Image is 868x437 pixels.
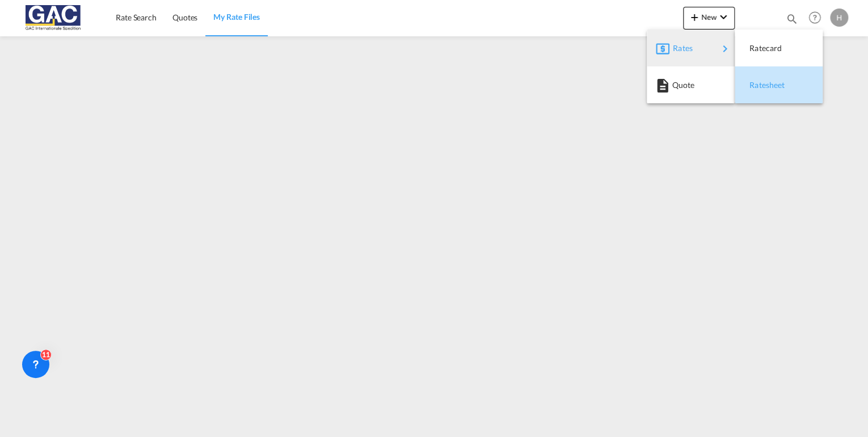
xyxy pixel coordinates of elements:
span: Quote [672,74,684,96]
div: Quote [656,71,726,99]
div: Ratecard [744,34,814,62]
span: Rates [673,37,686,60]
span: Ratecard [749,37,762,60]
span: Ratesheet [749,74,762,96]
div: Ratesheet [744,71,814,99]
md-icon: icon-chevron-right [718,42,732,56]
button: Quote [647,66,735,103]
